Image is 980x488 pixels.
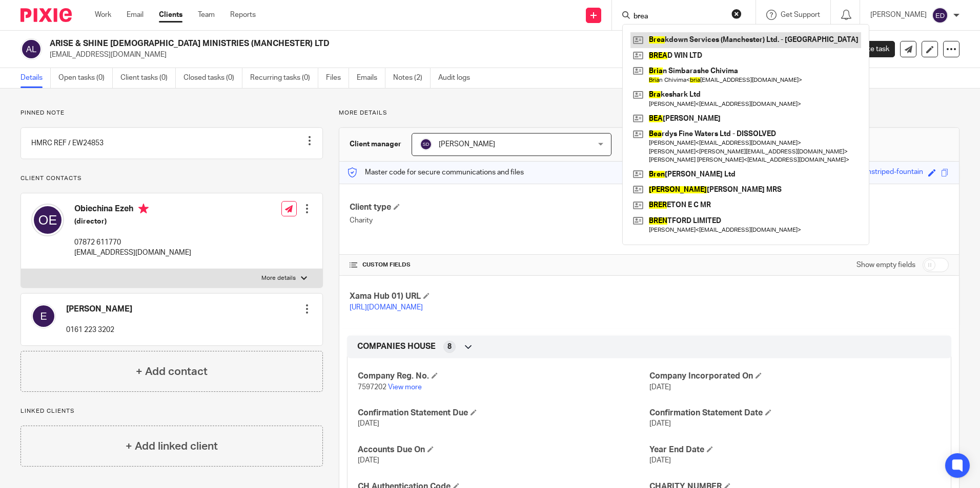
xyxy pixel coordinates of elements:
a: Emails [357,68,385,88]
h4: Obiechina Ezeh [74,204,191,216]
h2: ARISE & SHINE [DEMOGRAPHIC_DATA] MINISTRIES (MANCHESTER) LTD [50,38,666,49]
h4: CUSTOM FIELDS [350,261,649,269]
h4: Confirmation Statement Date [649,408,941,418]
span: [DATE] [649,384,671,391]
h4: Xama Hub 01) URL [350,291,649,302]
h5: (director) [74,216,191,227]
a: Notes (2) [393,68,431,88]
span: [PERSON_NAME] [439,141,495,148]
a: Client tasks (0) [120,68,176,88]
img: Pixie [21,8,72,22]
img: svg%3E [932,7,948,24]
a: Open tasks (0) [58,68,113,88]
p: Master code for secure communications and files [347,167,524,178]
a: Clients [159,10,182,20]
h4: Accounts Due On [358,445,649,455]
p: More details [261,274,296,282]
h4: Year End Date [649,445,941,455]
span: Get Support [781,11,820,18]
a: Reports [230,10,256,20]
h4: Confirmation Statement Due [358,408,649,418]
a: View more [388,384,422,391]
input: Search [632,12,725,21]
p: More details [339,109,959,117]
i: Primary [138,204,149,214]
span: 8 [447,342,452,352]
h4: Company Incorporated On [649,371,941,382]
span: 7597202 [358,384,386,391]
a: Closed tasks (0) [183,68,242,88]
p: Client contacts [21,174,323,183]
h3: Client manager [350,139,401,149]
span: [DATE] [649,420,671,427]
span: COMPANIES HOUSE [357,341,436,352]
h4: Company Reg. No. [358,371,649,382]
a: Team [198,10,215,20]
a: Details [21,68,51,88]
img: svg%3E [31,304,56,328]
p: 0161 223 3202 [66,325,132,335]
p: [EMAIL_ADDRESS][DOMAIN_NAME] [50,50,820,60]
h4: + Add linked client [126,438,218,454]
p: Linked clients [21,407,323,415]
a: Audit logs [438,68,478,88]
p: [PERSON_NAME] [870,10,927,20]
a: [URL][DOMAIN_NAME] [350,304,423,311]
a: Email [127,10,144,20]
p: Charity [350,215,649,226]
h4: + Add contact [136,364,208,380]
h4: [PERSON_NAME] [66,304,132,315]
p: [EMAIL_ADDRESS][DOMAIN_NAME] [74,248,191,258]
a: Work [95,10,111,20]
label: Show empty fields [856,260,915,270]
button: Clear [731,9,742,19]
a: Files [326,68,349,88]
span: [DATE] [649,457,671,464]
p: Pinned note [21,109,323,117]
img: svg%3E [21,38,42,60]
a: Recurring tasks (0) [250,68,318,88]
span: [DATE] [358,420,379,427]
img: svg%3E [420,138,432,150]
h4: Client type [350,202,649,213]
img: svg%3E [31,204,64,236]
span: [DATE] [358,457,379,464]
p: 07872 611770 [74,237,191,248]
